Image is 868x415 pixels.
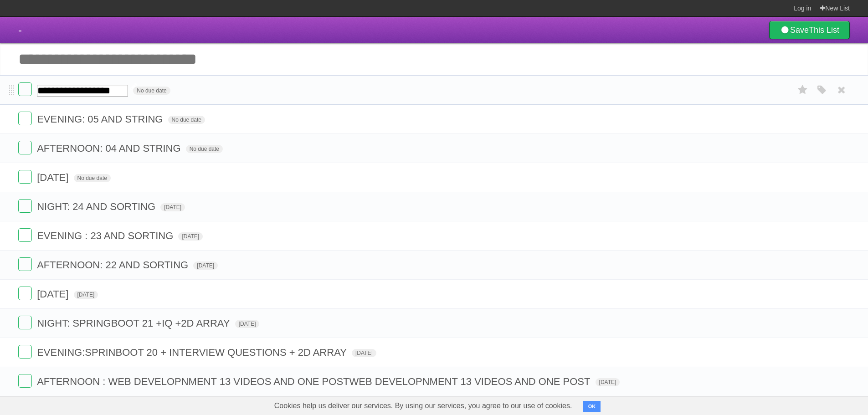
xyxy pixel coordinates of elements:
span: No due date [186,145,223,153]
span: [DATE] [37,288,71,300]
label: Done [18,170,32,184]
label: Done [18,345,32,359]
span: [DATE] [235,320,260,328]
span: [DATE] [160,203,185,211]
span: [DATE] [74,291,98,299]
label: Done [18,82,32,96]
label: Done [18,287,32,300]
b: This List [809,26,839,35]
label: Done [18,112,32,125]
span: AFTERNOON: 22 AND SORTING [37,259,190,271]
span: [DATE] [193,261,218,270]
label: Done [18,316,32,329]
span: No due date [168,116,205,124]
span: EVENING:SPRINBOOT 20 + INTERVIEW QUESTIONS + 2D ARRAY [37,347,349,358]
button: OK [583,401,601,412]
span: NIGHT: 24 AND SORTING [37,201,158,212]
span: AFTERNOON : WEB DEVELOPNMENT 13 VIDEOS AND ONE POSTWEB DEVELOPNMENT 13 VIDEOS AND ONE POST [37,376,592,387]
span: - [18,24,22,36]
label: Done [18,374,32,388]
span: Cookies help us deliver our services. By using our services, you agree to our use of cookies. [265,397,581,415]
span: [DATE] [352,349,376,357]
label: Done [18,199,32,213]
span: [DATE] [37,172,71,183]
span: NIGHT: SPRINGBOOT 21 +IQ +2D ARRAY [37,318,232,329]
label: Done [18,228,32,242]
label: Done [18,141,32,154]
label: Star task [794,82,812,97]
span: No due date [74,174,111,182]
a: SaveThis List [769,21,850,39]
span: [DATE] [178,232,203,241]
span: EVENING: 05 AND STRING [37,113,165,125]
label: Done [18,257,32,271]
span: EVENING : 23 AND SORTING [37,230,175,241]
span: No due date [133,87,170,95]
span: [DATE] [596,378,620,386]
span: AFTERNOON: 04 AND STRING [37,143,183,154]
